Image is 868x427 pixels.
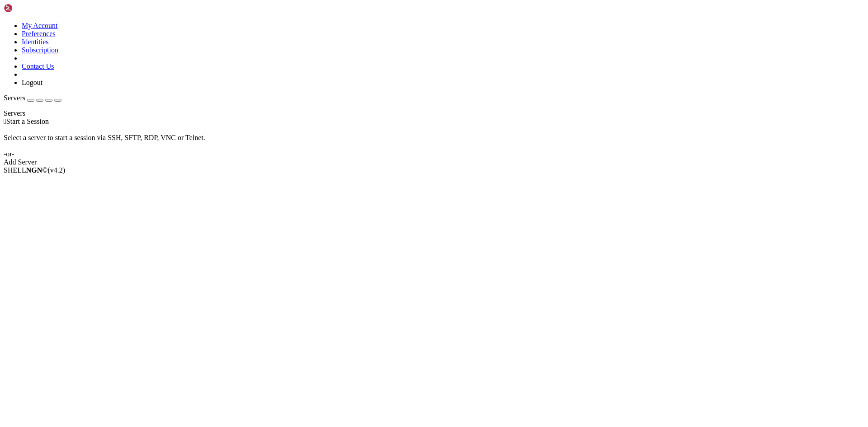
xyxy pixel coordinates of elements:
[26,166,42,174] b: NGN
[22,46,58,54] a: Subscription
[22,22,58,29] a: My Account
[22,30,56,38] a: Preferences
[22,79,42,86] a: Logout
[22,38,49,46] a: Identities
[22,62,54,70] a: Contact Us
[4,94,25,102] span: Servers
[4,158,864,166] div: Add Server
[4,4,56,13] img: Shellngn
[4,117,6,125] span: 
[4,109,864,117] div: Servers
[48,166,66,174] span: 4.2.0
[4,166,65,174] span: SHELL ©
[6,117,49,125] span: Start a Session
[4,126,864,158] div: Select a server to start a session via SSH, SFTP, RDP, VNC or Telnet. -or-
[4,94,61,102] a: Servers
